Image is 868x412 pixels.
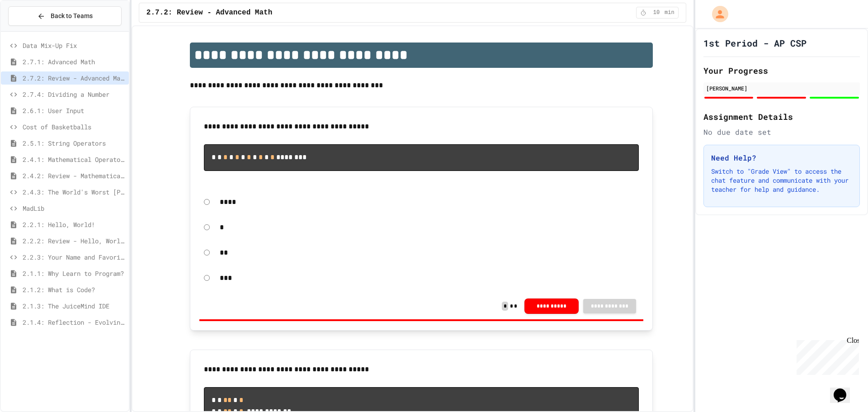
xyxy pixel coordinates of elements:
[793,336,859,375] iframe: chat widget
[703,127,860,137] div: No due date set
[51,11,93,21] span: Back to Teams
[665,9,675,16] span: min
[23,41,125,50] span: Data Mix-Up Fix
[23,269,125,278] span: 2.1.1: Why Learn to Program?
[23,138,125,148] span: 2.5.1: String Operators
[23,204,125,213] span: MadLib
[23,252,125,262] span: 2.2.3: Your Name and Favorite Movie
[703,110,860,123] h2: Assignment Details
[146,7,272,18] span: 2.7.2: Review - Advanced Math
[23,171,125,180] span: 2.4.2: Review - Mathematical Operators
[706,84,857,92] div: [PERSON_NAME]
[23,285,125,294] span: 2.1.2: What is Code?
[711,167,852,194] p: Switch to "Grade View" to access the chat feature and communicate with your teacher for help and ...
[649,9,664,16] span: 10
[711,152,852,163] h3: Need Help?
[4,4,62,57] div: Chat with us now!Close
[23,317,125,327] span: 2.1.4: Reflection - Evolving Technology
[23,187,125,197] span: 2.4.3: The World's Worst [PERSON_NAME] Market
[23,220,125,229] span: 2.2.1: Hello, World!
[23,73,125,83] span: 2.7.2: Review - Advanced Math
[23,106,125,115] span: 2.6.1: User Input
[8,6,122,26] button: Back to Teams
[23,57,125,66] span: 2.7.1: Advanced Math
[23,122,125,132] span: Cost of Basketballs
[703,64,860,77] h2: Your Progress
[703,4,731,24] div: My Account
[703,37,807,49] h1: 1st Period - AP CSP
[23,236,125,246] span: 2.2.2: Review - Hello, World!
[23,155,125,164] span: 2.4.1: Mathematical Operators
[830,376,859,403] iframe: chat widget
[23,90,125,99] span: 2.7.4: Dividing a Number
[23,301,125,311] span: 2.1.3: The JuiceMind IDE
